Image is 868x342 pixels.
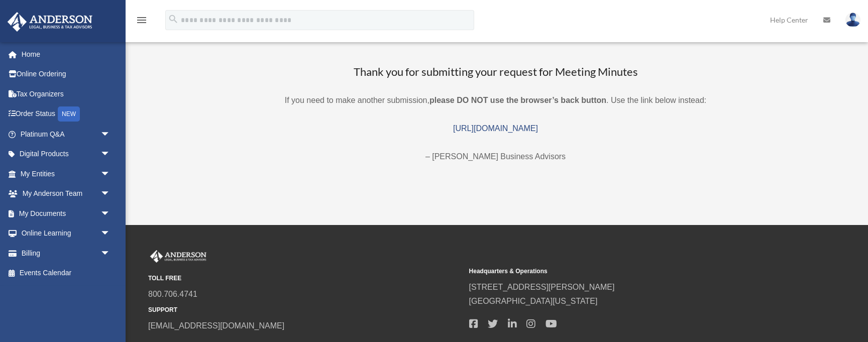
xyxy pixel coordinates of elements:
[7,44,126,64] a: Home
[58,106,80,122] div: NEW
[136,93,855,107] p: If you need to make another submission, . Use the link below instead:
[100,144,121,165] span: arrow_drop_down
[148,273,462,284] small: TOLL FREE
[100,184,121,204] span: arrow_drop_down
[7,203,126,223] a: My Documentsarrow_drop_down
[7,64,126,84] a: Online Ordering
[7,243,126,263] a: Billingarrow_drop_down
[148,321,284,330] a: [EMAIL_ADDRESS][DOMAIN_NAME]
[7,263,126,283] a: Events Calendar
[136,64,855,80] h3: Thank you for submitting your request for Meeting Minutes
[453,124,538,133] a: [URL][DOMAIN_NAME]
[100,243,121,264] span: arrow_drop_down
[7,124,126,144] a: Platinum Q&Aarrow_drop_down
[429,96,606,104] b: please DO NOT use the browser’s back button
[7,104,126,125] a: Order StatusNEW
[7,223,126,244] a: Online Learningarrow_drop_down
[168,14,179,25] i: search
[469,297,598,305] a: [GEOGRAPHIC_DATA][US_STATE]
[100,124,121,145] span: arrow_drop_down
[469,266,783,277] small: Headquarters & Operations
[100,164,121,184] span: arrow_drop_down
[100,223,121,244] span: arrow_drop_down
[7,164,126,184] a: My Entitiesarrow_drop_down
[136,14,148,26] i: menu
[7,184,126,204] a: My Anderson Teamarrow_drop_down
[7,84,126,104] a: Tax Organizers
[100,203,121,224] span: arrow_drop_down
[845,13,860,27] img: User Pic
[5,12,95,32] img: Anderson Advisors Platinum Portal
[136,150,855,164] p: – [PERSON_NAME] Business Advisors
[148,290,197,298] a: 800.706.4741
[7,144,126,164] a: Digital Productsarrow_drop_down
[469,283,615,291] a: [STREET_ADDRESS][PERSON_NAME]
[148,305,462,315] small: SUPPORT
[136,18,148,26] a: menu
[148,250,208,263] img: Anderson Advisors Platinum Portal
